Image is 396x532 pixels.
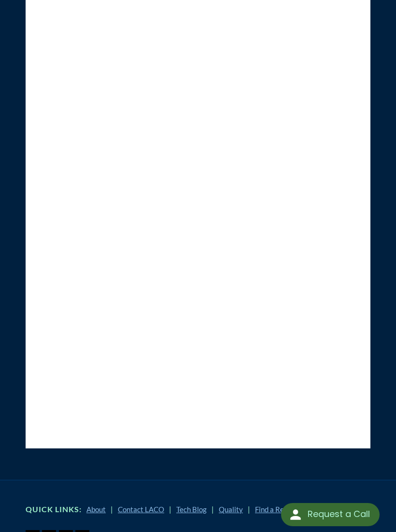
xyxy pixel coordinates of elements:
[281,503,380,526] div: Request a Call
[118,505,164,514] a: Contact LACO
[308,503,370,525] div: Request a Call
[176,505,207,514] a: Tech Blog
[288,507,303,522] img: round button
[219,505,243,514] a: Quality
[26,504,82,515] h4: Quick Links
[86,505,106,514] a: About
[255,505,288,514] a: Find a Rep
